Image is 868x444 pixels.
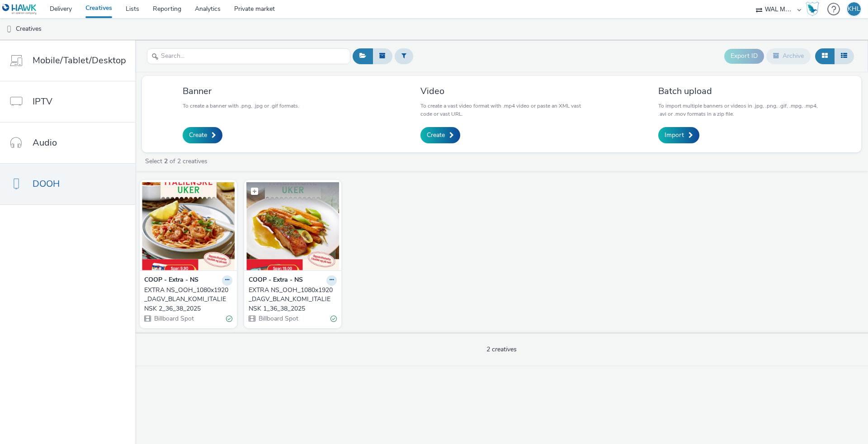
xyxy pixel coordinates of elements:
span: Audio [33,136,57,149]
div: EXTRA NS_OOH_1080x1920_DAGV_BLAN_KOMI_ITALIENSK 2_36_38_2025 [144,286,229,313]
span: Billboard Spot [258,314,298,323]
a: EXTRA NS_OOH_1080x1920_DAGV_BLAN_KOMI_ITALIENSK 1_36_38_2025 [249,286,337,313]
button: Table [834,48,854,64]
button: Export ID [724,49,764,63]
span: Billboard Spot [153,314,194,323]
input: Search... [147,48,350,64]
img: dooh [5,25,14,34]
div: KHL [848,2,860,16]
button: Grid [815,48,835,64]
strong: 2 [164,157,168,165]
h3: Batch upload [658,85,821,97]
a: Hawk Academy [806,2,823,16]
span: Create [189,131,207,140]
img: EXTRA NS_OOH_1080x1920_DAGV_BLAN_KOMI_ITALIENSK 1_36_38_2025 visual [246,182,339,270]
p: To create a banner with .png, .jpg or .gif formats. [183,102,299,110]
p: To import multiple banners or videos in .jpg, .png, .gif, .mpg, .mp4, .avi or .mov formats in a z... [658,102,821,118]
a: Create [420,127,460,143]
img: Hawk Academy [806,2,819,16]
a: Import [658,127,699,143]
div: EXTRA NS_OOH_1080x1920_DAGV_BLAN_KOMI_ITALIENSK 1_36_38_2025 [249,286,333,313]
span: IPTV [33,95,52,108]
h3: Video [420,85,583,97]
strong: COOP - Extra - NS [249,275,303,286]
span: Import [665,131,684,140]
span: 2 creatives [486,345,517,354]
a: EXTRA NS_OOH_1080x1920_DAGV_BLAN_KOMI_ITALIENSK 2_36_38_2025 [144,286,232,313]
div: Valid [330,314,337,324]
div: Valid [226,314,232,324]
a: Select of 2 creatives [144,157,211,165]
h3: Banner [183,85,299,97]
button: Archive [766,48,811,64]
span: DOOH [33,177,60,190]
span: Create [427,131,445,140]
p: To create a vast video format with .mp4 video or paste an XML vast code or vast URL. [420,102,583,118]
img: EXTRA NS_OOH_1080x1920_DAGV_BLAN_KOMI_ITALIENSK 2_36_38_2025 visual [142,182,235,270]
a: Create [183,127,222,143]
span: Mobile/Tablet/Desktop [33,54,126,67]
img: undefined Logo [2,4,37,15]
strong: COOP - Extra - NS [144,275,198,286]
